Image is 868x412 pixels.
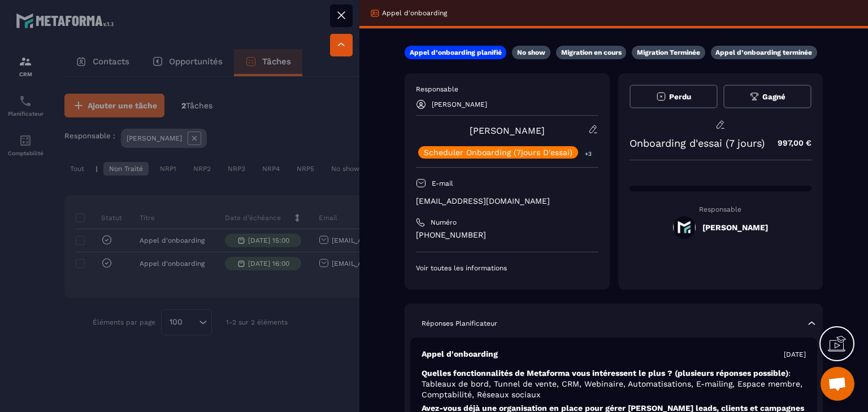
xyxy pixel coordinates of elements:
span: Perdu [669,93,691,101]
p: Onboarding d'essai (7 jours) [630,137,765,149]
p: Appel d’onboarding terminée [715,48,812,57]
button: Perdu [630,85,718,108]
p: Appel d’onboarding planifié [410,48,502,57]
p: [PHONE_NUMBER] [416,230,598,240]
p: Quelles fonctionnalités de Metaforma vous intéressent le plus ? (plusieurs réponses possible) [422,368,806,400]
p: Migration en cours [561,48,622,57]
h5: [PERSON_NAME] [702,223,768,232]
p: [DATE] [784,350,806,359]
p: E-mail [432,179,453,188]
p: Voir toutes les informations [416,264,598,273]
p: No show [517,48,545,57]
span: : Tableaux de bord, Tunnel de vente, CRM, Webinaire, Automatisations, E-mailing, Espace membre, C... [422,369,802,399]
p: +3 [581,148,596,160]
a: [PERSON_NAME] [470,125,545,136]
p: Scheduler Onboarding (7jours D'essai) [424,148,572,156]
button: Gagné [723,85,811,108]
p: Appel d'onboarding [422,349,498,360]
p: Responsable [630,205,812,213]
p: Migration Terminée [637,48,700,57]
p: [EMAIL_ADDRESS][DOMAIN_NAME] [416,196,598,207]
p: 997,00 € [766,132,811,154]
p: Réponses Planificateur [422,319,497,328]
p: Responsable [416,85,598,94]
p: Appel d'onboarding [382,8,447,17]
span: Gagné [762,93,785,101]
p: Numéro [431,218,457,227]
div: Ouvrir le chat [821,367,854,401]
p: [PERSON_NAME] [432,100,487,108]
